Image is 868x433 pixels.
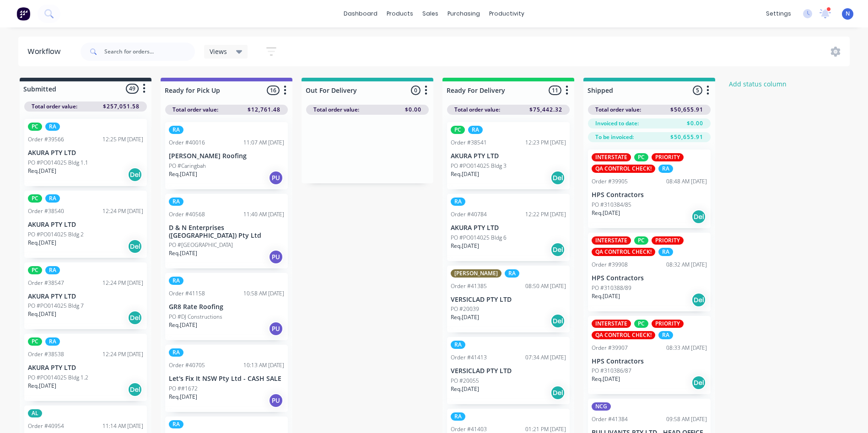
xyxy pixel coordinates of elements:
[28,382,56,390] p: Req. [DATE]
[28,337,42,346] div: PC
[382,7,418,21] div: products
[28,279,64,287] div: Order #38547
[418,7,443,21] div: sales
[451,353,487,362] div: Order #41413
[595,106,641,114] span: Total order value:
[28,207,64,215] div: Order #38540
[24,334,147,401] div: PCRAOrder #3853812:24 PM [DATE]AKURA PTY LTDPO #PO014025 Bldg 1.2Req.[DATE]Del
[666,415,707,423] div: 09:58 AM [DATE]
[28,149,143,157] p: AKURA PTY LTD
[588,150,711,228] div: INTERSTATEPCPRIORITYQA CONTROL CHECK!RAOrder #3990508:48 AM [DATE]HPS ContractorsPO #310384/85Req...
[210,47,227,56] span: Views
[525,282,566,290] div: 08:50 AM [DATE]
[634,236,648,245] div: PC
[165,194,288,269] div: RAOrder #4056811:40 AM [DATE]D & N Enterprises ([GEOGRAPHIC_DATA]) Pty LtdPO #[GEOGRAPHIC_DATA]Re...
[32,102,77,111] span: Total order value:
[451,139,487,147] div: Order #38541
[169,152,284,160] p: [PERSON_NAME] Roofing
[169,361,205,369] div: Order #40705
[45,194,60,203] div: RA
[451,198,465,206] div: RA
[28,239,56,247] p: Req. [DATE]
[243,361,284,369] div: 10:13 AM [DATE]
[634,153,648,161] div: PC
[761,7,796,21] div: settings
[687,119,703,128] span: $0.00
[592,236,631,245] div: INTERSTATE
[652,153,684,161] div: PRIORITY
[28,167,56,175] p: Req. [DATE]
[658,248,673,256] div: RA
[451,313,479,321] p: Req. [DATE]
[443,7,485,21] div: purchasing
[102,350,143,358] div: 12:24 PM [DATE]
[724,78,792,90] button: Add status column
[169,170,197,178] p: Req. [DATE]
[269,171,283,185] div: PU
[592,284,631,292] p: PO #310388/89
[28,159,88,167] p: PO #PO014025 Bldg 1.1
[652,320,684,328] div: PRIORITY
[165,273,288,340] div: RAOrder #4115810:58 AM [DATE]GR8 Rate RoofingPO #DJ ConstructionsReq.[DATE]PU
[169,249,197,257] p: Req. [DATE]
[169,385,198,393] p: PO ##1672
[592,320,631,328] div: INTERSTATE
[104,43,195,61] input: Search for orders...
[525,353,566,362] div: 07:34 AM [DATE]
[592,201,631,209] p: PO #310384/85
[592,402,611,411] div: NCG
[592,248,655,256] div: QA CONTROL CHECK!
[28,302,84,310] p: PO #PO014025 Bldg 7
[169,241,233,249] p: PO #[GEOGRAPHIC_DATA]
[550,385,565,400] div: Del
[28,350,64,358] div: Order #38538
[24,262,147,330] div: PCRAOrder #3854712:24 PM [DATE]AKURA PTY LTDPO #PO014025 Bldg 7Req.[DATE]Del
[595,119,639,128] span: Invoiced to date:
[592,177,628,186] div: Order #39905
[592,292,620,300] p: Req. [DATE]
[447,194,570,261] div: RAOrder #4078412:22 PM [DATE]AKURA PTY LTDPO #PO014025 Bldg 6Req.[DATE]Del
[27,46,65,57] div: Workflow
[243,289,284,298] div: 10:58 AM [DATE]
[451,282,487,290] div: Order #41385
[670,106,703,114] span: $50,655.91
[169,348,183,357] div: RA
[592,153,631,161] div: INTERSTATE
[529,106,562,114] span: $75,442.32
[405,106,421,114] span: $0.00
[169,313,222,321] p: PO #DJ Constructions
[451,234,507,242] p: PO #PO014025 Bldg 6
[28,230,84,239] p: PO #PO014025 Bldg 2
[451,296,566,304] p: VERSICLAD PTY LTD
[691,375,706,390] div: Del
[165,345,288,412] div: RAOrder #4070510:13 AM [DATE]Let's Fix It NSW Pty Ltd - CASH SALEPO ##1672Req.[DATE]PU
[451,377,479,385] p: PO #20055
[451,341,465,349] div: RA
[666,344,707,352] div: 08:33 AM [DATE]
[485,7,529,21] div: productivity
[169,289,205,298] div: Order #41158
[451,269,501,278] div: [PERSON_NAME]
[243,139,284,147] div: 11:07 AM [DATE]
[592,191,707,199] p: HPS Contractors
[28,266,42,274] div: PC
[128,239,142,254] div: Del
[173,106,218,114] span: Total order value:
[592,344,628,352] div: Order #39907
[447,266,570,333] div: [PERSON_NAME]RAOrder #4138508:50 AM [DATE]VERSICLAD PTY LTDPO #20039Req.[DATE]Del
[24,191,147,258] div: PCRAOrder #3854012:24 PM [DATE]AKURA PTY LTDPO #PO014025 Bldg 2Req.[DATE]Del
[691,209,706,224] div: Del
[451,367,566,375] p: VERSICLAD PTY LTD
[28,194,42,203] div: PC
[24,119,147,186] div: PCRAOrder #3956612:25 PM [DATE]AKURA PTY LTDPO #PO014025 Bldg 1.1Req.[DATE]Del
[169,210,205,219] div: Order #40568
[102,207,143,215] div: 12:24 PM [DATE]
[588,233,711,311] div: INTERSTATEPCPRIORITYQA CONTROL CHECK!RAOrder #3990808:32 AM [DATE]HPS ContractorsPO #310388/89Req...
[169,321,197,329] p: Req. [DATE]
[505,269,519,278] div: RA
[451,385,479,393] p: Req. [DATE]
[691,293,706,307] div: Del
[103,102,140,111] span: $257,051.58
[592,209,620,217] p: Req. [DATE]
[658,331,673,339] div: RA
